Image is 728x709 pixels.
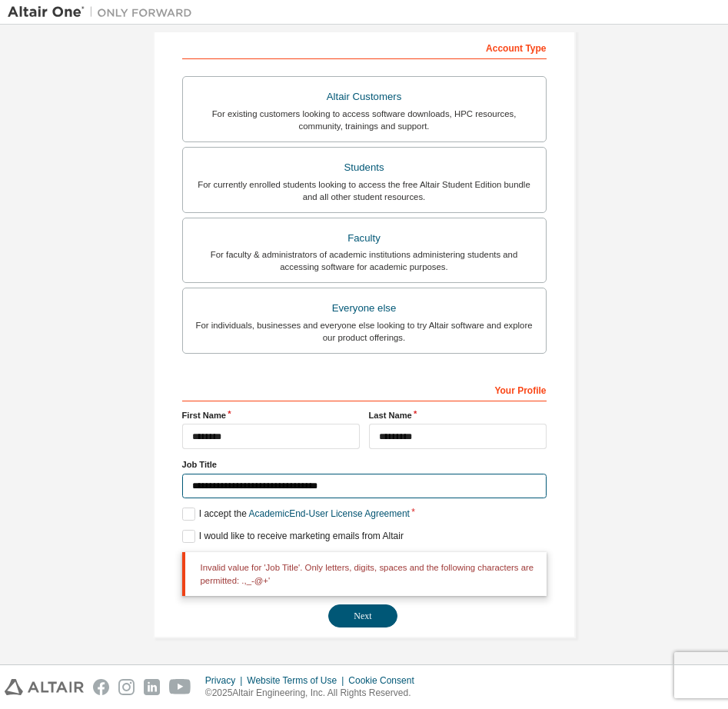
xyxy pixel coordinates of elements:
[182,458,547,471] label: Job Title
[348,674,423,687] div: Cookie Consent
[249,508,410,519] a: Academic End-User License Agreement
[328,604,397,627] button: Next
[182,508,410,521] label: I accept the
[144,679,160,695] img: linkedin.svg
[205,674,247,687] div: Privacy
[247,674,348,687] div: Website Terms of Use
[182,409,360,421] label: First Name
[192,157,537,178] div: Students
[192,248,537,273] div: For faculty & administrators of academic institutions administering students and accessing softwa...
[118,679,135,695] img: instagram.svg
[93,679,109,695] img: facebook.svg
[192,108,537,132] div: For existing customers looking to access software downloads, HPC resources, community, trainings ...
[182,552,547,596] div: Invalid value for 'Job Title'. Only letters, digits, spaces and the following characters are perm...
[192,178,537,203] div: For currently enrolled students looking to access the free Altair Student Edition bundle and all ...
[182,35,547,59] div: Account Type
[192,298,537,319] div: Everyone else
[182,530,404,543] label: I would like to receive marketing emails from Altair
[5,679,84,695] img: altair_logo.svg
[205,687,424,700] p: © 2025 Altair Engineering, Inc. All Rights Reserved.
[169,679,191,695] img: youtube.svg
[369,409,547,421] label: Last Name
[192,319,537,344] div: For individuals, businesses and everyone else looking to try Altair software and explore our prod...
[192,228,537,249] div: Faculty
[182,377,547,401] div: Your Profile
[8,5,200,20] img: Altair One
[192,86,537,108] div: Altair Customers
